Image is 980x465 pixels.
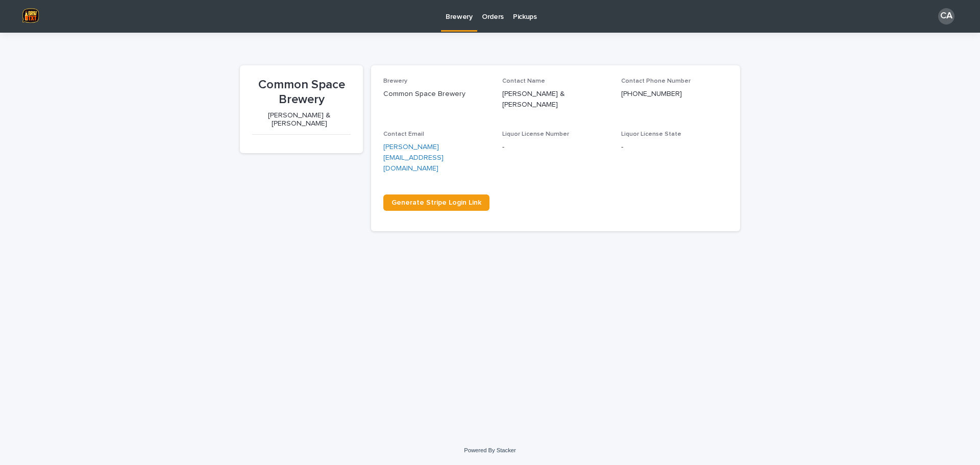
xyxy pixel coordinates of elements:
[252,111,347,129] p: [PERSON_NAME] & [PERSON_NAME]
[621,90,682,97] a: [PHONE_NUMBER]
[20,6,41,27] img: lZ4MnppGRKWyPqO0yWoC
[383,143,444,172] a: [PERSON_NAME][EMAIL_ADDRESS][DOMAIN_NAME]
[383,78,407,84] span: Brewery
[502,89,609,110] p: [PERSON_NAME] & [PERSON_NAME]
[502,142,609,153] p: -
[383,89,490,100] p: Common Space Brewery
[383,194,489,211] a: Generate Stripe Login Link
[502,131,569,137] span: Liquor License Number
[464,447,516,453] a: Powered By Stacker
[621,131,681,137] span: Liquor License State
[383,131,424,137] span: Contact Email
[391,199,481,206] span: Generate Stripe Login Link
[938,8,954,25] div: CA
[252,78,351,107] p: Common Space Brewery
[621,78,691,84] span: Contact Phone Number
[621,142,728,153] p: -
[502,78,545,84] span: Contact Name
